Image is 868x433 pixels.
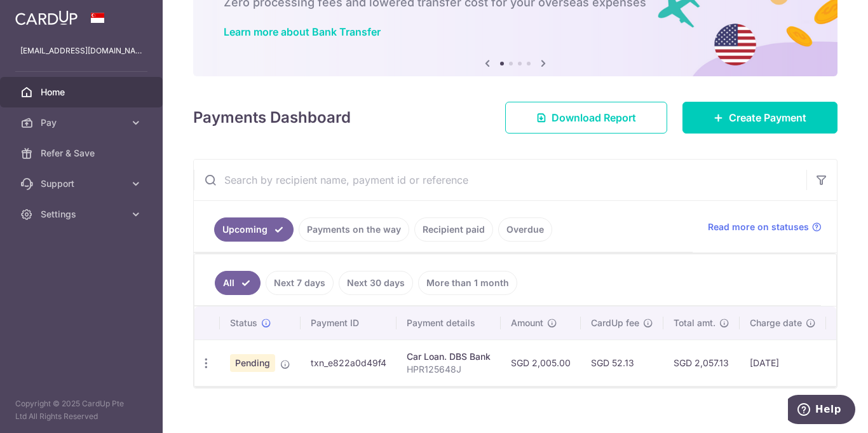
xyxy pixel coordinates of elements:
[214,217,294,242] a: Upcoming
[663,340,740,386] td: SGD 2,057.13
[224,25,381,38] a: Learn more about Bank Transfer
[591,317,639,329] span: CardUp fee
[41,147,125,160] span: Refer & Save
[41,177,125,190] span: Support
[194,160,806,200] input: Search by recipient name, payment id or reference
[339,271,413,295] a: Next 30 days
[740,340,826,386] td: [DATE]
[729,110,806,125] span: Create Payment
[414,217,493,242] a: Recipient paid
[15,10,78,25] img: CardUp
[397,306,501,340] th: Payment details
[301,340,397,386] td: txn_e822a0d49f4
[552,110,636,125] span: Download Report
[230,317,257,329] span: Status
[674,317,715,329] span: Total amt.
[215,271,261,295] a: All
[407,363,491,376] p: HPR125648J
[20,45,142,57] p: [EMAIL_ADDRESS][DOMAIN_NAME]
[301,306,397,340] th: Payment ID
[418,271,517,295] a: More than 1 month
[501,340,581,386] td: SGD 2,005.00
[407,350,491,363] div: Car Loan. DBS Bank
[299,217,409,242] a: Payments on the way
[682,102,837,134] a: Create Payment
[511,317,543,329] span: Amount
[266,271,334,295] a: Next 7 days
[41,116,125,129] span: Pay
[788,395,855,427] iframe: Opens a widget where you can find more information
[708,221,809,233] span: Read more on statuses
[41,208,125,221] span: Settings
[230,354,275,372] span: Pending
[193,106,351,129] h4: Payments Dashboard
[41,86,125,99] span: Home
[498,217,552,242] a: Overdue
[708,221,822,233] a: Read more on statuses
[750,317,802,329] span: Charge date
[505,102,667,134] a: Download Report
[581,340,663,386] td: SGD 52.13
